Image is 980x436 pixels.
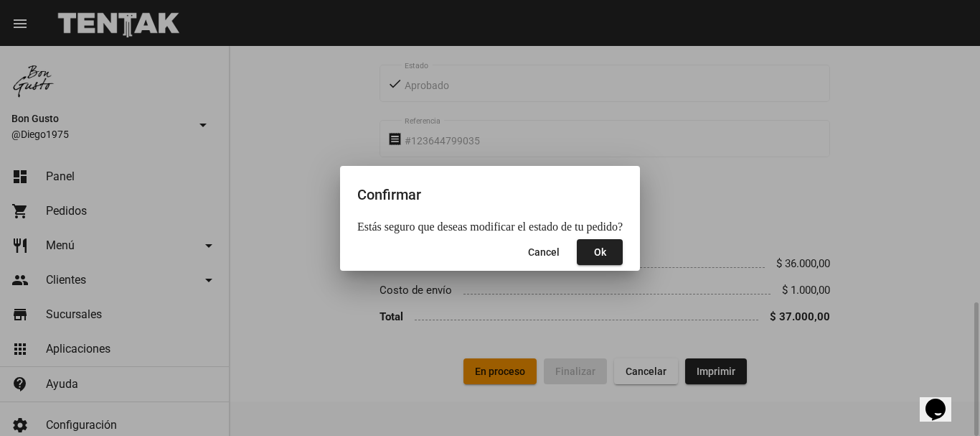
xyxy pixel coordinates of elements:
button: Close dialog [577,239,623,265]
mat-dialog-content: Estás seguro que deseas modificar el estado de tu pedido? [340,221,640,233]
span: Cancel [528,246,560,258]
h2: Confirmar [357,183,623,206]
span: Ok [594,246,606,258]
button: Close dialog [517,239,571,265]
iframe: chat widget [920,379,966,422]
